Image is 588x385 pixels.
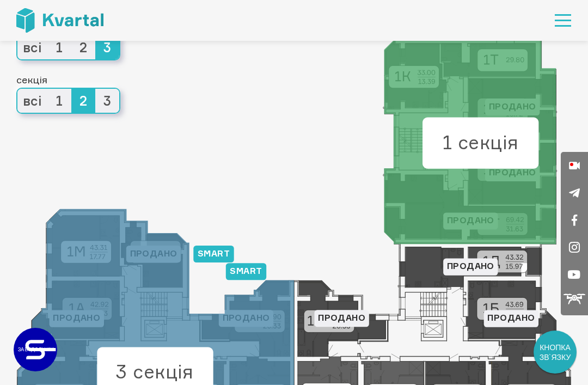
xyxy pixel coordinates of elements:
span: 2 [71,35,95,59]
span: всі [17,35,47,59]
span: 2 [71,89,95,113]
span: 1 [47,35,71,59]
button: Toggle navigation [554,11,572,30]
text: ЗАБУДОВНИК [19,346,54,352]
div: секція [16,71,120,88]
span: всі [17,89,47,113]
div: КНОПКА ЗВ`ЯЗКУ [535,332,575,372]
img: Kvartal [16,8,103,33]
span: 3 [95,35,119,59]
span: 3 [95,89,119,113]
a: ЗАБУДОВНИК [14,328,57,371]
text: 1 секція [443,131,518,154]
span: 1 [47,89,71,113]
text: 3 секція [115,360,193,383]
